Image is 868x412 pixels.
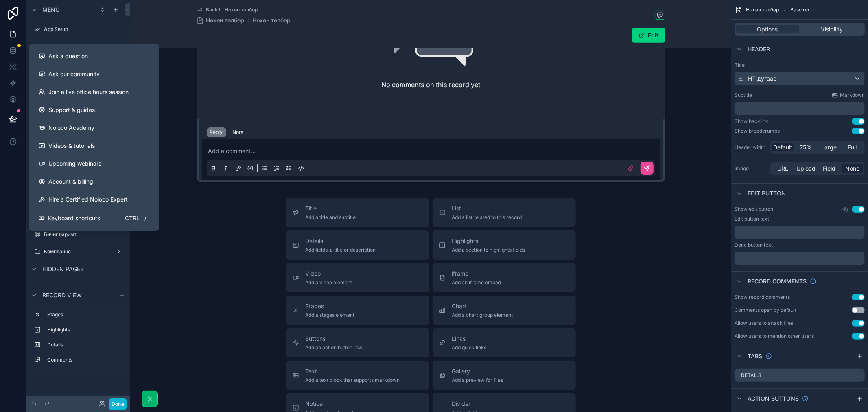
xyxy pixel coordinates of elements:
span: Title [306,204,356,213]
span: Header [748,45,770,53]
span: Hire a Certified Noloco Expert [48,195,128,204]
span: Action buttons [748,394,799,403]
label: Highlights [47,327,122,333]
button: TextAdd a text block that supports markdown [286,361,429,390]
span: Add a preview for files [452,377,503,384]
span: Ask a question [48,52,88,60]
div: Allow users to mention other users [735,333,814,340]
span: Videos & tutorials [48,142,95,150]
span: Notice [306,400,354,408]
span: Add a video element [306,279,352,286]
span: Record comments [748,277,807,285]
span: НТ дугаар [748,75,777,83]
span: Noloco Academy [48,124,94,132]
button: ChartAdd a chart group element [433,296,576,325]
div: Show breadcrumbs [735,128,780,134]
span: Add an action button row [306,344,363,351]
div: Show backlink [735,118,768,125]
button: Ask a question [32,47,156,65]
div: Allow users to attach files [735,320,793,327]
button: GalleryAdd a preview for files [433,361,576,390]
button: VideoAdd a video element [286,263,429,292]
span: Buttons [306,335,363,343]
span: Ask our community [48,70,100,78]
button: Hire a Certified Noloco Expert [32,191,156,208]
span: Base record [790,7,818,13]
span: Options [757,25,778,33]
span: Details [306,237,376,245]
button: НТ дугаар [735,72,865,85]
button: Edit [632,28,665,43]
button: LinksAdd quick links [433,328,576,357]
a: Бичиг баримт [31,228,125,241]
span: Keyboard shortcuts [48,214,100,222]
span: Нөхөн төлбөр [746,7,779,13]
span: Add a list related to this record [452,214,522,221]
div: scrollable content [735,252,865,265]
span: Add a title and subtitle [306,214,356,221]
span: Chart [452,302,513,310]
a: Upcoming webinars [32,155,156,173]
span: Menu [42,6,59,14]
span: Full [848,143,857,151]
span: Add a chart group element [452,312,513,318]
span: Upload [796,164,816,173]
label: Комплайнс [44,248,112,255]
label: Comments [47,357,122,363]
span: Нөхөн төлбөр [206,16,245,24]
label: Show edit button [735,206,773,213]
label: Done button text [735,242,773,248]
span: Edit button [748,189,786,197]
span: Large [822,143,837,151]
div: scrollable content [735,226,865,239]
button: StagesAdd a stages element [286,296,429,325]
span: Default [773,143,792,151]
label: Details [47,342,122,348]
label: App Setup [44,26,124,33]
button: ButtonsAdd an action button row [286,328,429,357]
span: Video [306,270,352,278]
label: Details [741,372,761,379]
label: Edit button text [735,216,769,222]
span: Ctrl [124,213,140,223]
div: Show record comments [735,294,790,300]
span: Visibility [821,25,843,33]
a: App Setup [31,23,125,36]
span: None [845,164,859,173]
button: iframeAdd an iframe embed [433,263,576,292]
button: ListAdd a list related to this record [433,198,576,227]
a: Комплайнс [31,245,125,258]
label: Title [735,62,865,68]
button: DetailsAdd fields, a title or description [286,230,429,260]
a: Нөхөн төлбөр [253,16,291,24]
span: Text [306,367,400,375]
label: My Profile [44,43,124,50]
a: Videos & tutorials [32,137,156,155]
span: Add a text block that supports markdown [306,377,400,384]
span: List [452,204,522,213]
span: Join a live office hours session [48,88,129,96]
span: Support & guides [48,106,95,114]
span: Stages [306,302,355,310]
a: Join a live office hours session [32,83,156,101]
span: Add quick links [452,344,487,351]
span: Add a stages element [306,312,355,318]
a: Ask our community [32,65,156,83]
a: Markdown [832,92,865,99]
span: Links [452,335,487,343]
span: Tabs [748,352,762,360]
label: Image [735,165,767,172]
span: Record view [42,291,82,299]
button: Keyboard shortcutsCtrl/ [32,208,156,228]
span: Add an iframe embed [452,279,501,286]
div: scrollable content [26,305,130,375]
label: Subtitle [735,92,752,99]
span: Divider [452,400,482,408]
a: Нөхөн төлбөр [197,16,245,24]
span: Upcoming webinars [48,160,101,168]
button: TitleAdd a title and subtitle [286,198,429,227]
span: Gallery [452,367,503,375]
span: Field [823,164,835,173]
span: URL [777,164,788,173]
